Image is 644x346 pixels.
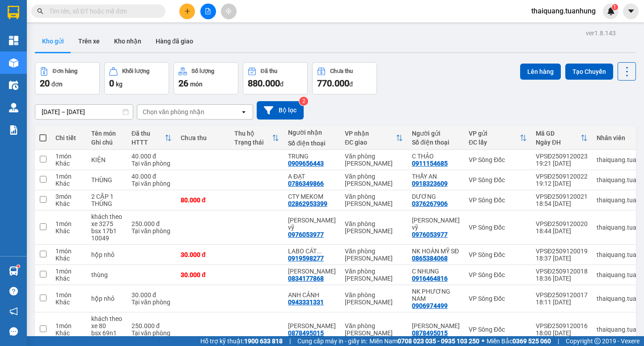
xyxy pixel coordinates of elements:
[55,193,82,200] div: 3 món
[288,193,336,200] div: CTY MEKOM
[289,336,291,346] span: |
[91,251,123,258] div: hộp nhỏ
[345,139,396,146] div: ĐC giao
[243,62,308,94] button: Đã thu880.000đ
[131,173,172,180] div: 40.000 đ
[35,105,133,119] input: Select a date range.
[55,227,82,235] div: Khác
[184,8,191,14] span: plus
[91,176,123,184] div: THÙNG
[55,160,82,167] div: Khác
[412,193,460,200] div: DƯƠNG
[288,268,336,275] div: mai phương
[288,299,324,306] div: 0943331331
[55,173,82,180] div: 1 món
[469,326,527,333] div: VP Sông Đốc
[178,78,188,89] span: 26
[349,81,353,88] span: đ
[536,193,588,200] div: VPSĐ2509120021
[536,130,580,137] div: Mã GD
[536,322,588,329] div: VPSĐ2509120016
[288,329,324,337] div: 0878495015
[91,295,123,302] div: hộp nhỏ
[91,130,123,137] div: Tên món
[181,196,225,204] div: 80.000 đ
[288,255,324,262] div: 0919598277
[627,7,635,15] span: caret-down
[412,329,448,337] div: 0878495015
[174,62,238,94] button: Số lượng26món
[107,30,148,52] button: Kho nhận
[8,6,19,19] img: logo-vxr
[345,322,403,337] div: Văn phòng [PERSON_NAME]
[9,327,18,336] span: message
[91,271,123,278] div: thùng
[143,107,204,116] div: Chọn văn phòng nhận
[131,139,165,146] div: HTTT
[312,62,377,94] button: Chưa thu770.000đ
[412,173,460,180] div: THẦY AN
[9,58,18,68] img: warehouse-icon
[91,156,123,163] div: KIỆN
[225,8,232,14] span: aim
[288,231,324,238] div: 0976053977
[536,248,588,255] div: VPSĐ2509120019
[288,180,324,187] div: 0786349866
[531,126,592,150] th: Toggle SortBy
[345,130,396,137] div: VP nhận
[340,126,407,150] th: Toggle SortBy
[330,68,353,74] div: Chưa thu
[55,322,82,329] div: 1 món
[536,227,588,235] div: 18:44 [DATE]
[317,248,322,255] span: ...
[288,129,336,136] div: Người nhận
[487,336,551,346] span: Miền Bắc
[91,213,123,227] div: khách theo xe 3275
[40,78,50,89] span: 20
[181,251,225,258] div: 30.000 đ
[558,336,559,346] span: |
[9,103,18,112] img: warehouse-icon
[345,193,403,207] div: Văn phòng [PERSON_NAME]
[398,337,479,345] strong: 0708 023 035 - 0935 103 250
[345,248,403,262] div: Văn phòng [PERSON_NAME]
[37,8,43,14] span: search
[612,4,618,10] sup: 1
[280,81,284,88] span: đ
[469,176,527,184] div: VP Sông Đốc
[469,139,520,146] div: ĐC lấy
[17,265,20,268] sup: 1
[230,126,284,150] th: Toggle SortBy
[469,295,527,302] div: VP Sông Đốc
[91,329,123,344] div: bsx 69n1 16480
[412,302,448,309] div: 0906974499
[205,8,211,14] span: file-add
[469,196,527,204] div: VP Sông Đốc
[55,153,82,160] div: 1 món
[299,97,308,106] sup: 2
[412,200,448,207] div: 0376267906
[116,81,123,88] span: kg
[607,7,615,15] img: icon-new-feature
[469,271,527,278] div: VP Sông Đốc
[345,291,403,306] div: Văn phòng [PERSON_NAME]
[9,307,18,316] span: notification
[131,329,172,337] div: Tại văn phòng
[412,217,460,231] div: phạm trí vỹ
[536,160,588,167] div: 19:21 [DATE]
[412,160,448,167] div: 0911154685
[9,125,18,135] img: solution-icon
[200,336,283,346] span: Hỗ trợ kỹ thuật:
[513,337,551,345] strong: 0369 525 060
[288,275,324,282] div: 0834177868
[536,139,580,146] div: Ngày ĐH
[55,255,82,262] div: Khác
[131,322,172,329] div: 250.000 đ
[191,68,214,74] div: Số lượng
[9,266,18,276] img: warehouse-icon
[122,68,149,74] div: Khối lượng
[131,299,172,306] div: Tại văn phòng
[412,255,448,262] div: 0865384068
[55,220,82,227] div: 1 món
[536,153,588,160] div: VPSĐ2509120023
